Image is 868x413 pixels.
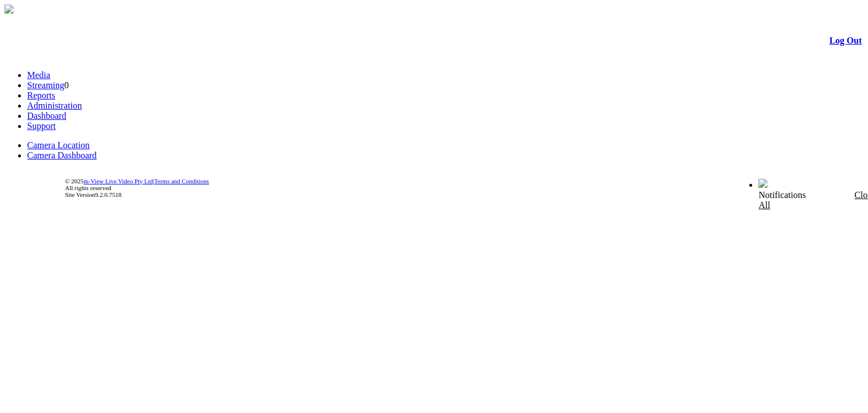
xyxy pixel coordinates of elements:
[84,178,153,184] a: m-View Live Video Pty Ltd
[830,36,862,45] a: Log Out
[154,178,209,184] a: Terms and Conditions
[593,179,736,188] span: Welcome, System Administrator (Administrator)
[27,140,90,150] a: Camera Location
[95,191,121,198] span: 9.2.0.7518
[27,70,50,80] a: Media
[758,190,840,210] div: Notifications
[64,80,69,90] span: 0
[5,5,14,14] img: arrow-3.png
[65,178,862,198] div: © 2025 | All rights reserved
[27,80,64,90] a: Streaming
[758,179,767,188] img: bell24.png
[27,111,66,121] a: Dashboard
[27,101,82,110] a: Administration
[65,191,862,198] div: Site Version
[27,121,56,131] a: Support
[27,150,97,160] a: Camera Dashboard
[27,91,55,100] a: Reports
